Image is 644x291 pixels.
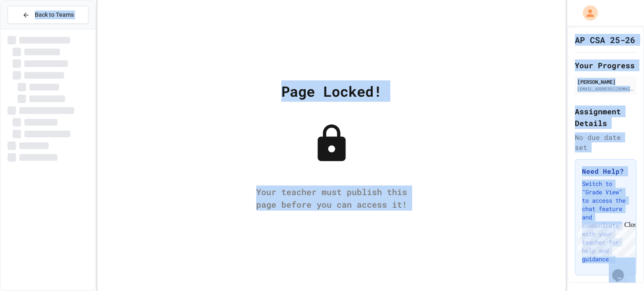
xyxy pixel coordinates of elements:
p: Switch to "Grade View" to access the chat feature and communicate with your teacher for help and ... [582,180,629,263]
div: Your teacher must publish this page before you can access it! [248,185,415,211]
div: Chat with us now!Close [3,3,58,53]
span: Back to Teams [35,10,74,19]
div: My Account [574,3,600,23]
div: Page Locked! [281,80,382,102]
iframe: chat widget [574,221,636,257]
div: [EMAIL_ADDRESS][DOMAIN_NAME] [577,86,634,92]
h1: AP CSA 25-26 [575,34,635,46]
div: No due date set [575,132,636,152]
iframe: chat widget [609,258,636,283]
h3: Need Help? [582,166,629,176]
h2: Assignment Details [575,106,636,129]
div: [PERSON_NAME] [577,78,634,85]
h2: Your Progress [575,59,636,71]
button: Back to Teams [8,6,88,24]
